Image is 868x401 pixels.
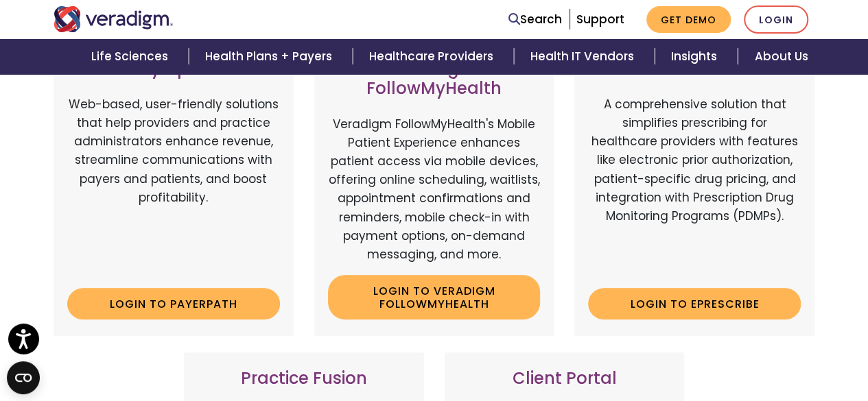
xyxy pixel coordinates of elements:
a: Health Plans + Payers [189,39,353,74]
a: About Us [738,39,824,74]
p: Web-based, user-friendly solutions that help providers and practice administrators enhance revenu... [67,95,280,277]
a: Support [576,11,624,27]
a: Get Demo [646,6,731,33]
a: Healthcare Providers [353,39,513,74]
iframe: Drift Chat Widget [605,302,852,385]
h3: ePrescribe [588,59,801,79]
h3: Veradigm FollowMyHealth [328,59,541,99]
a: Insights [655,39,738,74]
a: Login to Payerpath [67,288,280,319]
h3: Payerpath [67,59,280,79]
a: Health IT Vendors [514,39,655,74]
a: Login to Veradigm FollowMyHealth [328,275,541,319]
a: Login [744,5,808,34]
p: A comprehensive solution that simplifies prescribing for healthcare providers with features like ... [588,95,801,277]
h3: Client Portal [458,369,671,389]
p: Veradigm FollowMyHealth's Mobile Patient Experience enhances patient access via mobile devices, o... [328,115,541,265]
h3: Practice Fusion [198,369,410,389]
img: Veradigm logo [54,6,174,32]
a: Search [508,10,562,29]
button: Open CMP widget [7,361,40,394]
a: Login to ePrescribe [588,288,801,319]
a: Life Sciences [75,39,189,74]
